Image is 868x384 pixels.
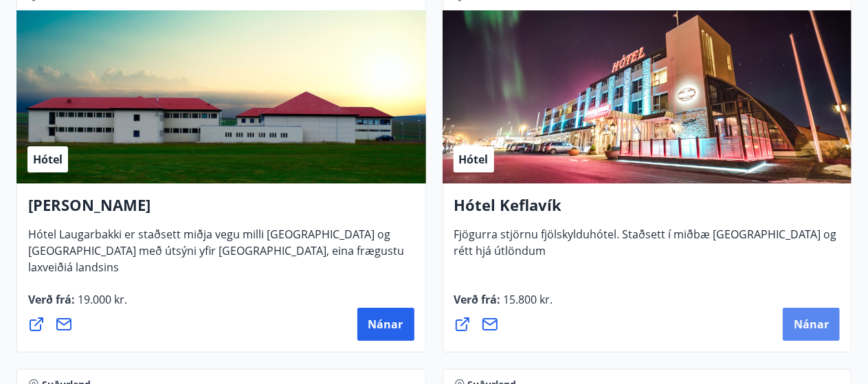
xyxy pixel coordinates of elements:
[459,152,489,167] span: Hótel
[75,292,127,307] span: 19.000 kr.
[28,194,414,226] h4: [PERSON_NAME]
[368,317,403,332] span: Nánar
[28,227,404,286] span: Hótel Laugarbakki er staðsett miðja vegu milli [GEOGRAPHIC_DATA] og [GEOGRAPHIC_DATA] með útsýni ...
[454,227,837,269] span: Fjögurra stjörnu fjölskylduhótel. Staðsett í miðbæ [GEOGRAPHIC_DATA] og rétt hjá útlöndum
[28,292,127,318] span: Verð frá :
[794,317,829,332] span: Nánar
[783,308,840,341] button: Nánar
[501,292,553,307] span: 15.800 kr.
[357,308,414,341] button: Nánar
[33,152,63,167] span: Hótel
[454,194,841,226] h4: Hótel Keflavík
[454,292,553,318] span: Verð frá :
